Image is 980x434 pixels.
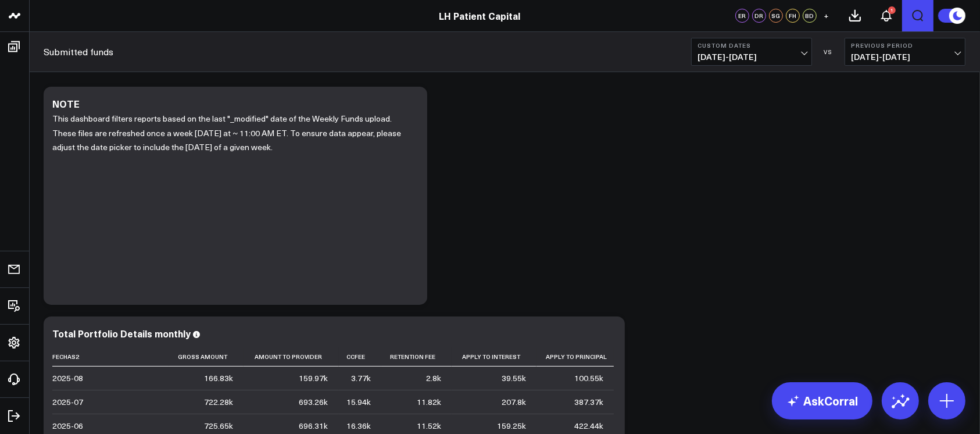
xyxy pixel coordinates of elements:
span: + [824,12,829,20]
th: Apply To Interest [452,347,537,367]
div: 696.31k [299,420,328,432]
div: 39.55k [502,372,526,384]
th: Gross Amount [169,347,244,367]
div: 3.77k [351,372,371,384]
div: This dashboard filters reports based on the last "_modified" date of the Weekly Funds upload. The... [52,112,419,293]
div: 16.36k [346,420,371,432]
div: 422.44k [574,420,603,432]
div: 159.25k [497,420,526,432]
div: 2.8k [426,372,441,384]
div: 11.52k [417,420,441,432]
a: LH Patient Capital [439,9,521,22]
div: 725.65k [204,420,233,432]
b: Previous Period [851,42,959,49]
b: Custom Dates [698,42,806,49]
th: Apply To Principal [537,347,614,367]
button: Previous Period[DATE]-[DATE] [845,38,965,66]
div: NOTE [52,97,80,110]
div: 100.55k [574,372,603,384]
div: 722.28k [204,396,233,408]
div: Total Portfolio Details monthly [52,327,191,340]
div: VS [818,48,839,55]
div: 207.8k [502,396,526,408]
th: Fechas2 [52,347,169,367]
button: Custom Dates[DATE]-[DATE] [691,38,812,66]
th: Ccfee [339,347,382,367]
th: Retention Fee [381,347,452,367]
div: 1 [888,6,896,14]
a: Log Out [3,405,26,426]
span: [DATE] - [DATE] [851,52,959,62]
a: Submitted funds [44,45,113,58]
div: 15.94k [346,396,371,408]
div: DR [752,9,766,23]
div: 166.83k [204,372,233,384]
div: 159.97k [299,372,328,384]
div: 693.26k [299,396,328,408]
div: ER [735,9,749,23]
div: BD [803,9,817,23]
a: AskCorral [772,382,872,419]
div: 11.82k [417,396,441,408]
div: 387.37k [574,396,603,408]
div: FH [786,9,800,23]
div: 2025-07 [52,396,83,408]
button: + [820,9,834,23]
div: 2025-08 [52,372,83,384]
div: SG [769,9,783,23]
span: [DATE] - [DATE] [698,52,806,62]
th: Amount To Provider [244,347,339,367]
div: 2025-06 [52,420,83,432]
